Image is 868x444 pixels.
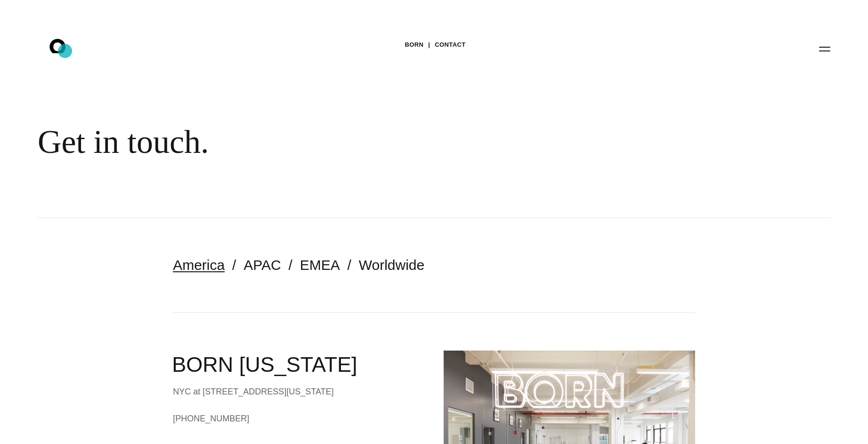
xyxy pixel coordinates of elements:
a: APAC [243,257,281,273]
a: Worldwide [359,257,425,273]
a: [PHONE_NUMBER] [173,411,424,426]
a: BORN [405,38,423,52]
h2: BORN [US_STATE] [172,351,424,379]
div: Get in touch. [38,123,575,161]
button: Open [813,39,836,59]
a: Contact [435,38,465,52]
a: America [173,257,225,273]
a: EMEA [300,257,340,273]
div: NYC at [STREET_ADDRESS][US_STATE] [173,385,424,399]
